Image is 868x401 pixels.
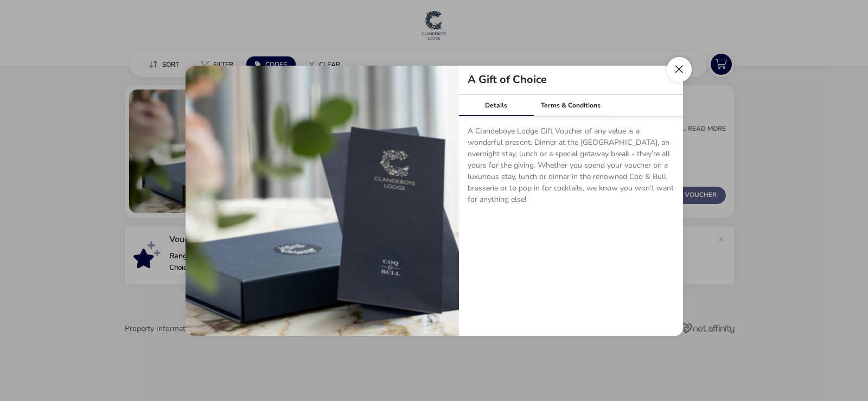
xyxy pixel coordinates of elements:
div: details [186,66,683,336]
div: Terms & Conditions [533,94,608,116]
h2: A Gift of Choice [459,74,556,85]
div: Details [459,94,534,116]
button: Close dialog [667,57,692,82]
p: A Clandeboye Lodge Gift Voucher of any value is a wonderful present. Dinner at the [GEOGRAPHIC_DA... [468,125,674,209]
